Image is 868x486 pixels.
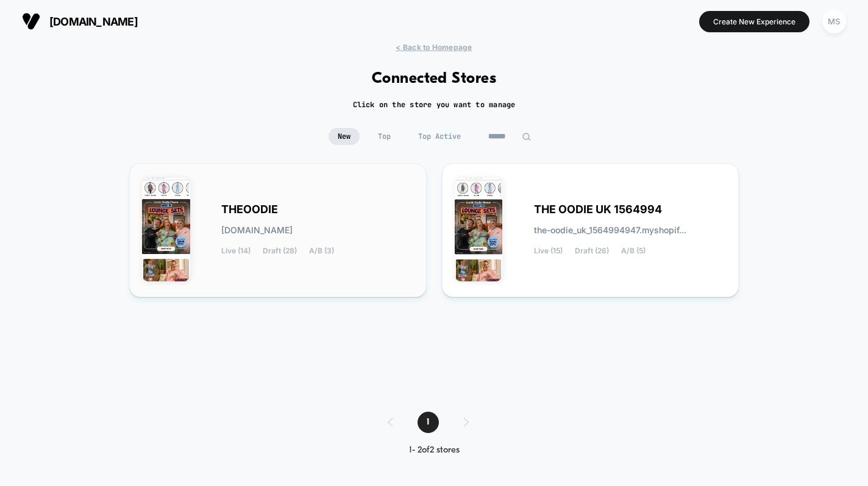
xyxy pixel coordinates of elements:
img: THEOODIE [142,178,190,281]
span: Top Active [409,128,470,145]
span: A/B (5) [621,247,646,255]
div: 1 - 2 of 2 stores [375,445,493,456]
span: the-oodie_uk_1564994947.myshopif... [534,226,686,234]
span: 1 [418,412,439,433]
button: MS [819,9,850,34]
span: New [329,128,360,145]
span: < Back to Homepage [396,43,472,52]
span: Draft (26) [575,247,609,255]
img: THE_OODIE_UK_1564994947 [455,178,503,281]
span: THE OODIE UK 1564994 [534,205,662,214]
img: Visually logo [22,12,40,30]
img: edit [522,132,531,141]
span: A/B (3) [309,247,334,255]
button: Create New Experience [699,11,809,32]
span: [DOMAIN_NAME] [221,226,293,234]
span: Top [369,128,400,145]
span: THEOODIE [221,205,278,214]
button: [DOMAIN_NAME] [18,12,141,31]
div: MS [822,10,846,33]
span: Live (14) [221,247,251,255]
h2: Click on the store you want to manage [353,100,516,110]
span: [DOMAIN_NAME] [49,15,138,28]
h1: Connected Stores [372,70,497,88]
span: Live (15) [534,247,563,255]
span: Draft (28) [263,247,297,255]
